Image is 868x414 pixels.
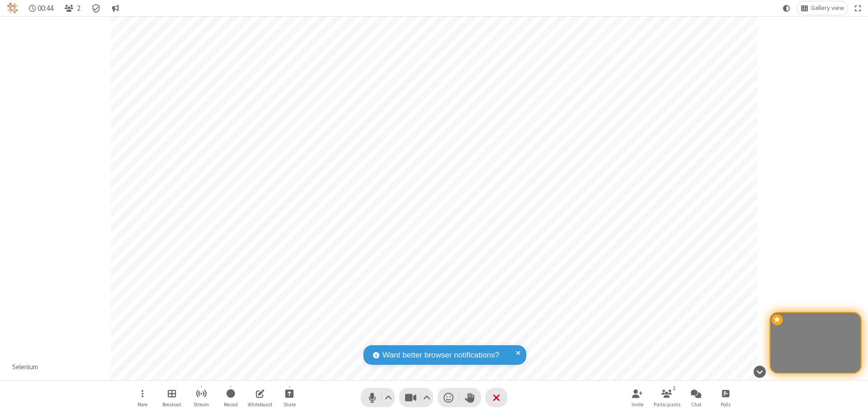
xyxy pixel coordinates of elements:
[851,1,865,15] button: Fullscreen
[811,5,844,12] span: Gallery view
[721,402,731,407] span: Polls
[217,385,244,410] button: Start recording
[361,388,395,407] button: Mute (⌘+Shift+A)
[653,385,680,410] button: Open participant list
[624,385,651,410] button: Invite participants (⌘+Shift+I)
[712,385,739,410] button: Open poll
[108,1,123,15] button: Conversation
[188,385,215,410] button: Start streaming
[77,4,80,13] span: 2
[38,4,53,13] span: 00:44
[248,402,272,407] span: Whiteboard
[750,361,769,382] button: Hide
[162,402,181,407] span: Breakout
[654,402,680,407] span: Participants
[486,388,507,407] button: End or leave meeting
[276,385,303,410] button: Start sharing
[246,385,274,410] button: Open shared whiteboard
[382,349,499,361] span: Want better browser notifications?
[459,388,481,407] button: Raise hand
[438,388,459,407] button: Send a reaction
[797,1,848,15] button: Change layout
[129,385,156,410] button: Open menu
[779,1,794,15] button: Using system theme
[88,1,105,15] div: Meeting details Encryption enabled
[283,402,296,407] span: Share
[632,402,643,407] span: Invite
[382,388,395,407] button: Audio settings
[670,384,678,392] div: 2
[224,402,238,407] span: Record
[399,388,433,407] button: Stop video (⌘+Shift+V)
[137,402,147,407] span: More
[691,402,702,407] span: Chat
[25,1,57,15] div: Timer
[61,1,84,15] button: Open participant list
[7,3,18,14] img: QA Selenium DO NOT DELETE OR CHANGE
[683,385,710,410] button: Open chat
[158,385,185,410] button: Manage Breakout Rooms
[421,388,433,407] button: Video setting
[9,362,42,372] div: Selenium
[193,402,209,407] span: Stream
